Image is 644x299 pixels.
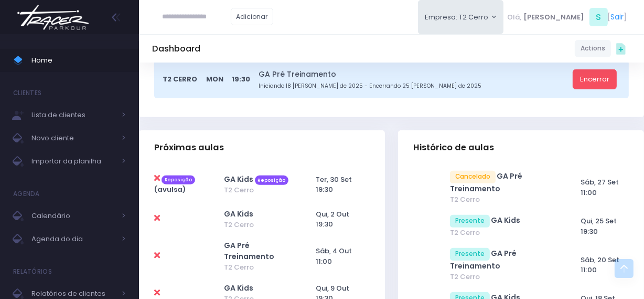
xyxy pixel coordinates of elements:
[450,248,490,261] span: Presente
[152,44,200,54] h5: Dashboard
[13,83,41,104] h4: Clientes
[259,82,569,90] small: Iniciando 18 [PERSON_NAME] de 2025 - Encerrando 25 [PERSON_NAME] de 2025
[154,142,224,153] span: Próximas aulas
[154,184,186,194] strong: (avulsa)
[413,142,494,153] span: Histórico de aulas
[31,54,126,67] span: Home
[581,255,619,275] span: Sáb, 20 Set 11:00
[450,248,517,271] a: GA Pré Treinamento
[581,177,619,198] span: Sáb, 27 Set 11:00
[13,261,52,282] h4: Relatórios
[31,131,115,145] span: Novo cliente
[581,216,617,236] span: Qui, 25 Set 19:30
[224,185,295,195] span: T2 Cerro
[31,108,115,122] span: Lista de clientes
[575,40,611,57] a: Actions
[13,183,40,204] h4: Agenda
[224,209,253,219] a: GA Kids
[589,8,608,26] span: S
[224,174,253,184] a: GA Kids
[206,74,223,85] span: Mon
[224,220,295,230] span: T2 Cerro
[611,12,624,23] a: Sair
[503,5,631,29] div: [ ]
[450,171,523,194] a: GA Pré Treinamento
[224,262,295,273] span: T2 Cerro
[316,209,349,230] span: Qui, 2 Out 19:30
[450,228,560,238] span: T2 Cerro
[31,209,115,223] span: Calendário
[491,215,521,225] a: GA Kids
[231,8,274,25] a: Adicionar
[450,215,490,228] span: Presente
[450,272,560,282] span: T2 Cerro
[508,12,522,23] span: Olá,
[232,74,250,85] span: 19:30
[224,240,274,262] a: GA Pré Treinamento
[31,154,115,168] span: Importar da planilha
[450,194,560,205] span: T2 Cerro
[255,176,288,185] span: Reposição
[450,171,496,183] span: Cancelado
[316,246,352,266] span: Sáb, 4 Out 11:00
[224,283,253,293] a: GA Kids
[316,174,352,195] span: Ter, 30 Set 19:30
[523,12,584,23] span: [PERSON_NAME]
[162,176,195,185] span: Reposição
[573,69,617,89] a: Encerrar
[31,232,115,246] span: Agenda do dia
[163,74,198,85] span: T2 Cerro
[259,69,569,80] a: GA Pré Treinamento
